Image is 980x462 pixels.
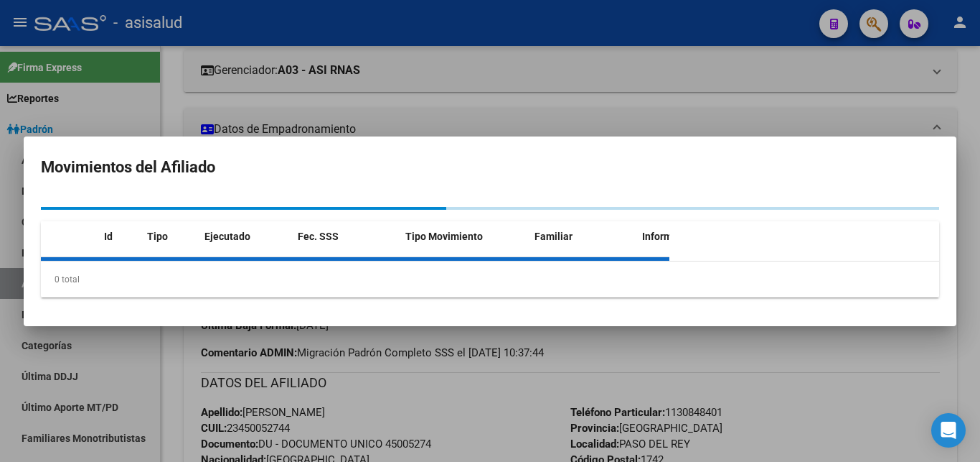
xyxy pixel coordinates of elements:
div: 0 total [41,262,939,297]
datatable-header-cell: Informable SSS [636,221,744,252]
datatable-header-cell: Fec. SSS [292,221,400,252]
span: Tipo [147,231,168,242]
datatable-header-cell: Tipo Movimiento [400,221,529,252]
span: Tipo Movimiento [405,231,483,242]
datatable-header-cell: Tipo [141,221,199,252]
datatable-header-cell: Familiar [529,221,636,252]
span: Ejecutado [204,231,250,242]
h2: Movimientos del Afiliado [41,154,939,181]
datatable-header-cell: Ejecutado [199,221,292,252]
span: Familiar [534,231,573,242]
span: Fec. SSS [298,231,339,242]
datatable-header-cell: Id [98,221,141,252]
span: Informable SSS [642,231,714,242]
div: Open Intercom Messenger [931,413,966,448]
span: Id [104,231,113,242]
